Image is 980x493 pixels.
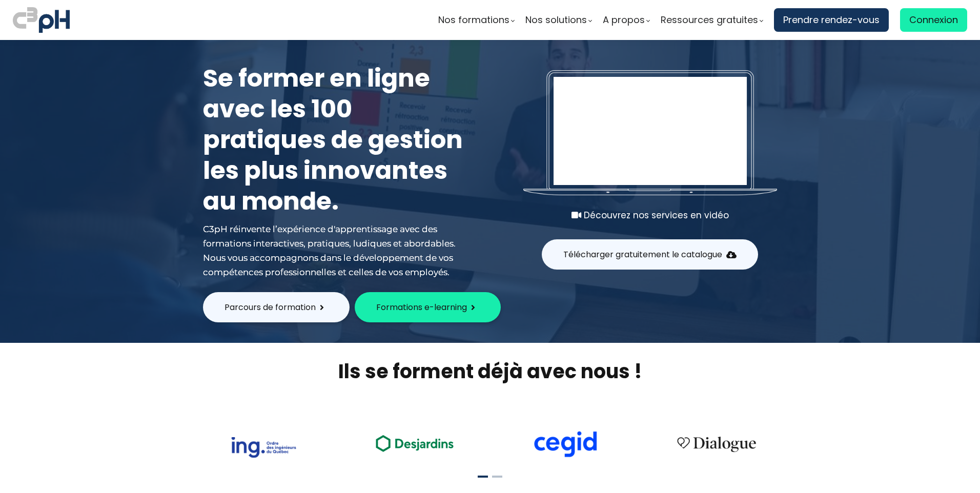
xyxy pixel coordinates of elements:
[231,437,296,458] img: 73f878ca33ad2a469052bbe3fa4fd140.png
[542,239,758,270] button: Télécharger gratuitement le catalogue
[376,301,467,314] span: Formations e-learning
[224,301,316,314] span: Parcours de formation
[13,5,70,35] img: logo C3PH
[909,12,958,28] span: Connexion
[533,431,598,458] img: cdf238afa6e766054af0b3fe9d0794df.png
[900,8,967,32] a: Connexion
[603,12,645,28] span: A propos
[369,429,461,457] img: ea49a208ccc4d6e7deb170dc1c457f3b.png
[203,222,469,279] div: C3pH réinvente l’expérience d'apprentissage avec des formations interactives, pratiques, ludiques...
[774,8,889,32] a: Prendre rendez-vous
[190,358,790,384] h2: Ils se forment déjà avec nous !
[661,12,758,28] span: Ressources gratuites
[438,12,509,28] span: Nos formations
[523,208,777,222] div: Découvrez nos services en vidéo
[670,430,763,458] img: 4cbfeea6ce3138713587aabb8dcf64fe.png
[203,292,350,322] button: Parcours de formation
[563,248,722,261] span: Télécharger gratuitement le catalogue
[355,292,501,322] button: Formations e-learning
[525,12,587,28] span: Nos solutions
[783,12,880,28] span: Prendre rendez-vous
[203,63,469,217] h1: Se former en ligne avec les 100 pratiques de gestion les plus innovantes au monde.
